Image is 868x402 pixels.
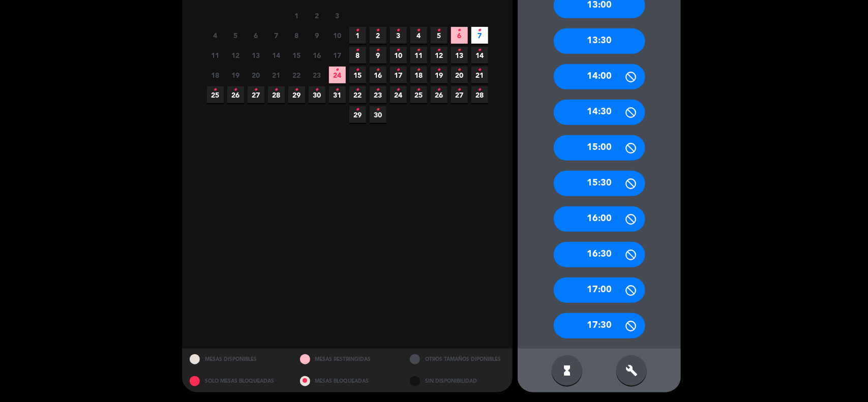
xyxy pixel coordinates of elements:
[390,67,407,83] span: 17
[309,47,325,64] span: 16
[182,349,292,370] div: MESAS DISPONIBLES
[402,370,513,392] div: SIN DISPONIBILIDAD
[417,22,421,39] i: •
[329,86,346,103] span: 31
[227,67,244,83] span: 19
[554,242,645,267] div: 16:30
[561,364,573,377] i: hourglass_full
[349,86,366,103] span: 22
[554,135,645,161] div: 15:00
[349,27,366,44] span: 1
[431,27,447,44] span: 5
[268,47,285,64] span: 14
[471,47,488,64] span: 14
[207,67,224,83] span: 18
[554,171,645,196] div: 15:30
[329,47,346,64] span: 17
[437,62,441,78] i: •
[431,67,447,83] span: 19
[315,82,319,98] i: •
[397,62,400,78] i: •
[207,47,224,64] span: 11
[248,27,264,44] span: 6
[370,27,386,44] span: 2
[376,42,380,58] i: •
[288,86,305,103] span: 29
[356,62,360,78] i: •
[309,86,325,103] span: 30
[254,82,258,98] i: •
[376,22,380,39] i: •
[356,42,360,58] i: •
[458,42,461,58] i: •
[295,82,298,98] i: •
[268,67,285,83] span: 21
[554,100,645,125] div: 14:30
[417,82,421,98] i: •
[227,47,244,64] span: 12
[288,47,305,64] span: 15
[370,67,386,83] span: 16
[207,86,224,103] span: 25
[410,47,427,64] span: 11
[554,28,645,54] div: 13:30
[431,47,447,64] span: 12
[376,102,380,118] i: •
[288,7,305,24] span: 1
[234,82,237,98] i: •
[370,106,386,123] span: 30
[451,47,468,64] span: 13
[288,27,305,44] span: 8
[292,370,403,392] div: MESAS BLOQUEADAS
[410,67,427,83] span: 18
[458,22,461,39] i: •
[329,27,346,44] span: 10
[227,86,244,103] span: 26
[451,67,468,83] span: 20
[268,86,285,103] span: 28
[458,62,461,78] i: •
[376,82,380,98] i: •
[478,42,482,58] i: •
[431,86,447,103] span: 26
[451,27,468,44] span: 6
[471,67,488,83] span: 21
[248,67,264,83] span: 20
[554,277,645,303] div: 17:00
[227,27,244,44] span: 5
[329,7,346,24] span: 3
[471,86,488,103] span: 28
[275,82,278,98] i: •
[370,86,386,103] span: 23
[248,47,264,64] span: 13
[288,67,305,83] span: 22
[451,86,468,103] span: 27
[478,22,482,39] i: •
[370,47,386,64] span: 9
[349,106,366,123] span: 29
[356,82,360,98] i: •
[554,206,645,232] div: 16:00
[356,102,360,118] i: •
[309,7,325,24] span: 2
[397,82,400,98] i: •
[437,42,441,58] i: •
[478,62,482,78] i: •
[397,22,400,39] i: •
[356,22,360,39] i: •
[349,67,366,83] span: 15
[478,82,482,98] i: •
[458,82,461,98] i: •
[309,27,325,44] span: 9
[390,27,407,44] span: 3
[554,313,645,338] div: 17:30
[214,82,217,98] i: •
[336,82,339,98] i: •
[437,22,441,39] i: •
[349,47,366,64] span: 8
[336,62,339,78] i: •
[390,86,407,103] span: 24
[625,364,638,377] i: build
[329,67,346,83] span: 24
[182,370,292,392] div: SOLO MESAS BLOQUEADAS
